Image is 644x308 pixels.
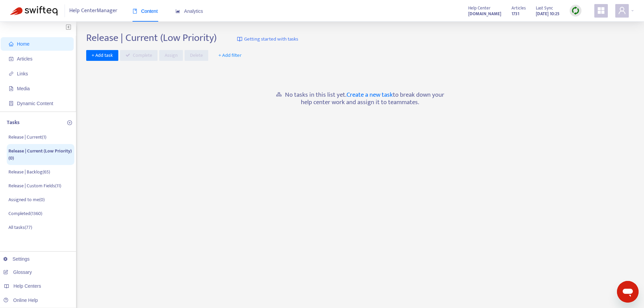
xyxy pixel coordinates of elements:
[8,168,50,175] p: Release | Backlog ( 65 )
[276,91,282,98] span: gold
[571,6,580,15] img: sync.dc5367851b00ba804db3.png
[244,35,298,43] span: Getting started with tasks
[9,56,14,61] span: account-book
[159,50,183,61] button: Assign
[17,41,29,47] span: Home
[9,42,14,46] span: home
[218,51,242,60] span: + Add filter
[511,4,526,12] span: Articles
[10,6,57,16] img: Swifteq
[468,4,491,12] span: Help Center
[618,6,626,15] span: user
[276,91,445,106] h5: No tasks in this list yet. to break down your help center work and assign it to teammates.
[9,86,14,91] span: file-image
[86,32,217,44] h2: Release | Current (Low Priority)
[9,101,14,106] span: container
[347,90,393,100] a: Create a new task
[468,10,501,18] a: [DOMAIN_NAME]
[3,269,32,275] a: Glossary
[536,4,553,12] span: Last Sync
[175,8,203,14] span: Analytics
[17,101,53,106] span: Dynamic Content
[133,8,158,14] span: Content
[17,71,28,76] span: Links
[14,283,41,289] span: Help Centers
[8,210,42,217] p: Completed ( 1360 )
[237,32,298,47] a: Getting started with tasks
[185,50,208,61] button: Delete
[213,50,247,61] button: + Add filter
[9,71,14,76] span: link
[3,298,38,303] a: Online Help
[175,9,180,14] span: area-chart
[8,134,46,141] p: Release | Current ( 1 )
[69,4,117,17] span: Help Center Manager
[133,9,137,14] span: book
[17,86,30,91] span: Media
[511,10,519,18] strong: 1731
[120,50,158,61] button: Complete
[3,256,30,262] a: Settings
[617,281,639,303] iframe: Button to launch messaging window
[67,120,72,125] span: plus-circle
[8,224,32,231] p: All tasks ( 77 )
[536,10,559,18] strong: [DATE] 10:25
[8,196,45,203] p: Assigned to me ( 0 )
[7,119,20,127] p: Tasks
[8,147,73,162] p: Release | Current (Low Priority) ( 0 )
[17,56,32,62] span: Articles
[597,6,605,15] span: appstore
[237,37,242,42] img: image-link
[86,50,118,61] button: + Add task
[92,52,113,59] span: + Add task
[8,182,61,189] p: Release | Custom Fields ( 11 )
[468,10,501,18] strong: [DOMAIN_NAME]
